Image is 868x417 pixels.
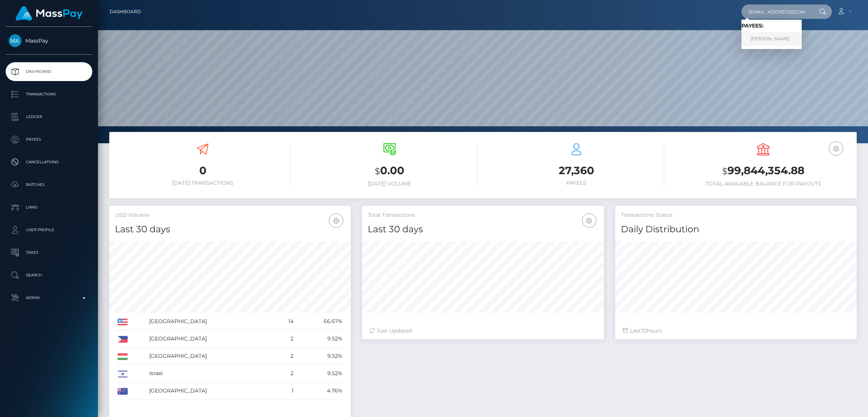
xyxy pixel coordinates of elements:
a: Dashboard [6,62,92,81]
small: $ [375,166,380,176]
a: [PERSON_NAME] [741,32,802,46]
h5: Transactions Status [621,212,851,219]
small: $ [722,166,727,176]
h3: 0 [115,163,290,178]
img: US.png [118,319,128,325]
p: Dashboard [9,66,89,77]
div: Last hours [623,327,849,335]
h4: Last 30 days [115,223,345,236]
p: Cancellations [9,156,89,168]
a: Batches [6,175,92,194]
img: HU.png [118,353,128,360]
a: Search [6,266,92,285]
td: 1 [275,382,296,400]
a: User Profile [6,221,92,239]
td: 14 [275,313,296,330]
a: Payees [6,130,92,149]
td: 9.52% [296,365,345,382]
h6: Total Available Balance for Payouts [675,181,851,187]
a: Taxes [6,243,92,262]
a: Cancellations [6,153,92,172]
p: Payees [9,134,89,145]
h3: 0.00 [302,163,477,179]
td: 4.76% [296,382,345,400]
a: Links [6,198,92,217]
img: IL.png [118,371,128,377]
td: 2 [275,330,296,348]
h6: Payees [489,180,664,186]
td: 2 [275,348,296,365]
img: MassPay [9,34,21,47]
input: Search... [741,5,812,19]
h4: Daily Distribution [621,223,851,236]
h3: 27,360 [489,163,664,178]
p: Links [9,202,89,213]
div: Just Updated [370,327,596,335]
p: Ledger [9,111,89,123]
a: Transactions [6,85,92,104]
p: Search [9,270,89,281]
td: [GEOGRAPHIC_DATA] [147,330,275,348]
p: Batches [9,179,89,190]
img: MassPay Logo [15,6,83,21]
img: AU.png [118,388,128,395]
td: [GEOGRAPHIC_DATA] [147,348,275,365]
td: 9.52% [296,348,345,365]
td: 9.52% [296,330,345,348]
a: Dashboard [110,4,141,20]
a: Admin [6,288,92,307]
h5: Total Transactions [368,212,598,219]
p: Admin [9,292,89,304]
td: [GEOGRAPHIC_DATA] [147,313,275,330]
a: Ledger [6,107,92,126]
h6: [DATE] Volume [302,181,477,187]
td: [GEOGRAPHIC_DATA] [147,382,275,400]
td: Israel [147,365,275,382]
h5: USD Volume [115,212,345,219]
td: 2 [275,365,296,382]
img: PH.png [118,336,128,343]
h6: Payees: [741,23,802,29]
h6: [DATE] Transactions [115,180,290,186]
p: Taxes [9,247,89,258]
p: Transactions [9,89,89,100]
td: 66.67% [296,313,345,330]
p: User Profile [9,224,89,236]
h4: Last 30 days [368,223,598,236]
span: 72 [641,327,647,334]
h3: 99,844,354.88 [675,163,851,179]
span: MassPay [6,37,92,44]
